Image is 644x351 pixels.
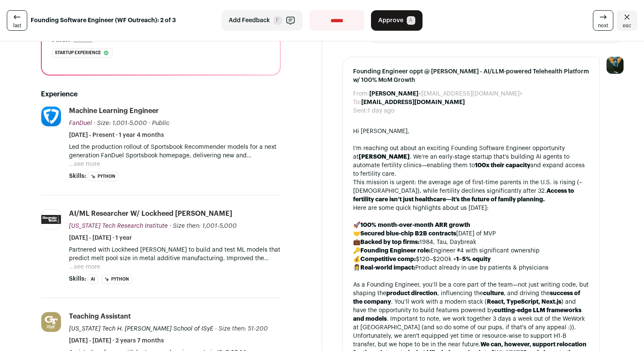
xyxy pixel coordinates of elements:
span: next [598,22,608,29]
div: Teaching Assistant [69,312,131,321]
strong: Competitive comp: [360,256,416,262]
button: Add Feedback F [221,10,303,31]
dd: 1 day ago [368,107,394,115]
span: Skills: [69,172,86,180]
span: . Important to note, we work together 3 days a week out of the WeWork at [GEOGRAPHIC_DATA] (and s... [353,316,585,348]
span: Product already in use by patients & physicians [415,265,549,271]
strong: [PERSON_NAME] [359,154,410,160]
h2: Experience [41,89,281,99]
strong: product direction [386,290,437,296]
span: Here are some quick highlights about us [DATE]: [353,205,489,211]
strong: Founding Engineer role: [360,248,431,254]
div: Machine Learning Engineer [69,106,159,116]
span: 💰 [353,256,360,262]
strong: Real-world impact: [360,265,415,271]
span: I’m reaching out about an exciting Founding Software Engineer opportunity at [353,145,565,160]
span: . We’re an early-stage startup that's building AI agents to automate fertility clinics—enabling t... [353,154,569,168]
button: ...see more [69,160,100,168]
strong: 100% month-over-month ARR growth [360,222,470,228]
dt: From: [353,90,369,98]
li: Python [88,172,118,181]
img: 5ea8e2af2f54cee34a71dcb84cbeb00769922e6e81807022b602cdc57c79b4e0.jpg [41,215,61,223]
span: 💼 [353,239,360,245]
strong: Secured blue-chip B2B contracts [360,231,456,237]
span: last [13,22,21,29]
img: 01abe7ce109b5405f592c4a52ccb9d9a81e5fb3ec8e63b796195fa3455fdf597.jpg [41,312,61,332]
b: [EMAIL_ADDRESS][DOMAIN_NAME] [361,99,465,105]
span: 1984, Tau, Daybreak [420,239,476,245]
span: Public [152,120,170,126]
span: [DATE] of MVP [456,231,496,237]
span: F [273,16,282,25]
li: AI [88,275,98,284]
span: 👩‍⚕️ [353,265,360,271]
img: c4b21a3ed6a207402a2532a3ea0a2b834a11f49209bfda1ce55247a5f527eec4.jpg [41,107,61,126]
span: · [149,119,150,128]
div: AI/ML Researcher w/ Lockheed [PERSON_NAME] [69,209,232,218]
span: Engineer #4 with significant ownership [431,248,540,254]
span: . You’ll work with a modern stack ( [391,299,487,305]
button: Approve A [371,10,423,31]
a: next [593,10,613,31]
span: esc [623,22,631,29]
span: Approve [378,16,403,25]
span: [US_STATE] Tech Research Institute [69,223,168,229]
dt: To: [353,98,361,107]
p: Partnered with Lockheed [PERSON_NAME] to build and test ML models that predict melt pool size in ... [69,246,281,263]
strong: Backed by top firms: [360,239,420,245]
button: ...see more [69,263,100,271]
span: · Size then: 1,001-5,000 [170,223,237,229]
span: Hi [PERSON_NAME], [353,128,409,134]
span: , influencing the [437,290,483,296]
span: Startup experience [55,49,101,57]
span: [DATE] - [DATE] · 2 years 7 months [69,336,164,345]
span: [US_STATE] Tech H. [PERSON_NAME] School of ISyE [69,326,213,332]
span: A [407,16,415,25]
span: This mission is urgent: the average age of first-time parents in the U.S. is rising (~[DEMOGRAPHI... [353,180,582,194]
strong: culture [483,290,504,296]
span: Founding Engineer oppt @ [PERSON_NAME] - AI/LLM-powered Telehealth Platform w/ 100% MoM Growth [353,67,589,84]
span: [DATE] - Present · 1 year 4 months [69,131,164,139]
span: As a Founding Engineer, you’ll be a core part of the team—not just writing code, but shaping the [353,282,589,296]
span: 🚀 [353,222,360,228]
a: last [7,10,27,31]
strong: 1–5% equity [456,256,491,262]
span: Skills: [69,275,86,283]
span: Add Feedback [229,16,270,25]
b: [PERSON_NAME] [369,91,418,97]
span: $120–$200k + [416,256,456,262]
span: · Size: 1,001-5,000 [94,120,147,126]
span: · Size then: 51-200 [215,326,268,332]
strong: React, TypeScript, Next.js [487,299,561,305]
a: Close [617,10,637,31]
dt: Sent: [353,107,368,115]
span: , and driving the [504,290,550,296]
span: 🔑 [353,248,360,254]
strong: 100x their capacity [475,162,530,168]
img: 12031951-medium_jpg [607,57,624,74]
strong: Founding Software Engineer (WF Outreach): 2 of 3 [31,16,176,25]
li: Python [101,275,132,284]
p: Led the production rollout of Sportsbook Recommender models for a next generation FanDuel Sportsb... [69,143,281,160]
span: FanDuel [69,120,92,126]
span: 🤝 [353,231,360,237]
span: [DATE] - [DATE] · 1 year [69,234,132,242]
dd: <[EMAIL_ADDRESS][DOMAIN_NAME]> [369,90,523,98]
